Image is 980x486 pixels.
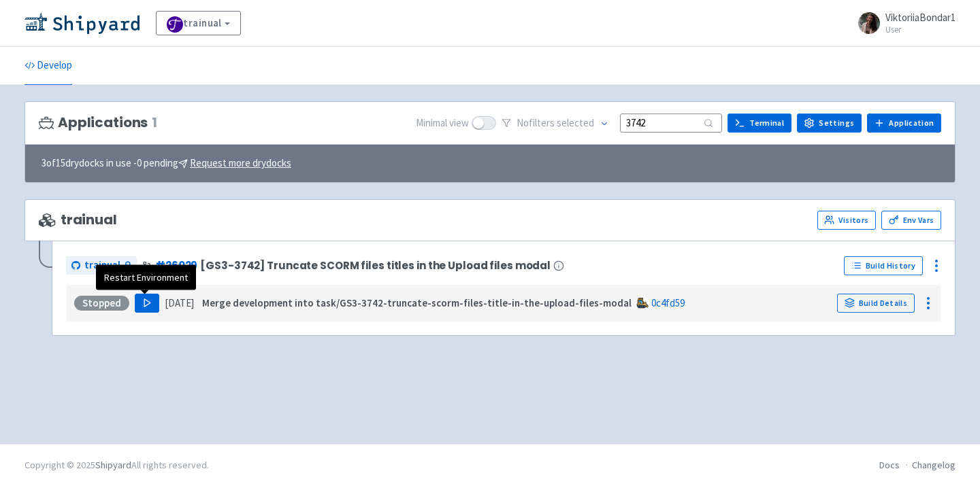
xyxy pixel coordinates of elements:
span: ViktoriiaBondar1 [885,11,955,24]
img: Shipyard logo [24,12,140,34]
span: 1 [152,115,157,131]
span: 3 of 15 drydocks in use - 0 pending [42,156,291,171]
a: #26029 [155,258,197,273]
h3: Applications [39,115,157,131]
button: Play [135,294,159,313]
a: 0c4fd59 [651,296,685,309]
a: Docs [879,459,900,471]
span: Minimal view [416,116,469,131]
span: No filter s [517,116,594,131]
span: selected [557,116,594,129]
a: Build History [844,256,923,275]
input: Search... [620,114,722,132]
span: trainual [84,258,120,273]
strong: Merge development into task/GS3-3742-truncate-scorm-files-title-in-the-upload-files-modal [202,296,632,309]
div: Stopped [74,296,129,311]
span: trainual [39,212,117,228]
time: [DATE] [165,296,194,309]
a: Shipyard [95,459,131,471]
a: trainual [156,11,241,35]
a: Develop [24,47,72,85]
a: Application [867,114,941,133]
span: [GS3-3742] Truncate SCORM files titles in the Upload files modal [200,260,551,271]
a: ViktoriiaBondar1 User [850,12,955,34]
a: Build Details [837,294,915,313]
div: Copyright © 2025 All rights reserved. [24,458,209,472]
a: Env Vars [881,211,941,230]
u: Request more drydocks [190,156,291,169]
a: Visitors [817,211,876,230]
a: trainual [66,256,137,275]
small: User [885,25,955,34]
a: Settings [797,114,862,133]
a: Changelog [912,459,955,471]
a: Terminal [728,114,791,133]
